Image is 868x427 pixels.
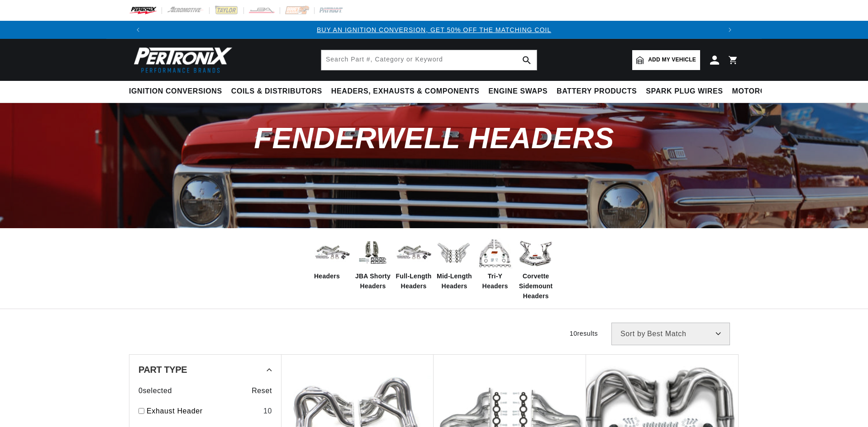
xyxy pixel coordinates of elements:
a: Headers Headers [314,235,350,281]
a: Mid-Length Headers Mid-Length Headers [436,235,472,291]
span: Reset [252,385,272,397]
span: Tri-Y Headers [477,271,513,291]
button: Translation missing: en.sections.announcements.next_announcement [721,21,739,39]
slideshow-component: Translation missing: en.sections.announcements.announcement_bar [106,21,762,39]
a: Full-Length Headers Full-Length Headers [396,235,432,291]
span: Motorcycle [732,87,786,96]
span: Add my vehicle [648,56,696,64]
button: search button [517,50,537,70]
span: Part Type [138,365,187,374]
img: Headers [314,239,350,267]
div: 1 of 3 [147,25,721,35]
a: Tri-Y Headers Tri-Y Headers [477,235,513,291]
summary: Coils & Distributors [227,81,327,102]
span: Corvette Sidemount Headers [518,271,554,301]
img: Pertronix [129,44,233,75]
div: 10 [263,405,272,417]
span: Full-Length Headers [396,271,432,291]
input: Search Part #, Category or Keyword [321,50,537,70]
img: JBA Shorty Headers [355,238,391,268]
a: JBA Shorty Headers JBA Shorty Headers [355,235,391,291]
button: Translation missing: en.sections.announcements.previous_announcement [129,21,147,39]
a: Add my vehicle [632,50,700,70]
span: Sort by [620,330,645,338]
span: Battery Products [557,87,637,96]
div: Announcement [147,25,721,35]
summary: Battery Products [552,81,641,102]
span: 10 results [570,330,598,337]
a: Exhaust Header [147,405,260,417]
a: Corvette Sidemount Headers Corvette Sidemount Headers [518,235,554,301]
summary: Engine Swaps [484,81,552,102]
summary: Headers, Exhausts & Components [327,81,484,102]
span: Fenderwell Headers [254,122,614,155]
span: Mid-Length Headers [436,271,472,291]
select: Sort by [611,323,730,345]
span: JBA Shorty Headers [355,271,391,291]
span: Coils & Distributors [231,87,322,96]
img: Tri-Y Headers [477,235,513,271]
img: Corvette Sidemount Headers [518,235,554,271]
span: Headers, Exhausts & Components [331,87,479,96]
span: 0 selected [138,385,172,397]
span: Ignition Conversions [129,87,222,96]
summary: Ignition Conversions [129,81,227,102]
summary: Motorcycle [728,81,791,102]
img: Full-Length Headers [396,239,432,267]
img: Mid-Length Headers [436,235,472,271]
span: Headers [314,271,340,281]
span: Engine Swaps [488,87,548,96]
span: Spark Plug Wires [646,87,723,96]
a: BUY AN IGNITION CONVERSION, GET 50% OFF THE MATCHING COIL [317,26,551,33]
summary: Spark Plug Wires [641,81,727,102]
